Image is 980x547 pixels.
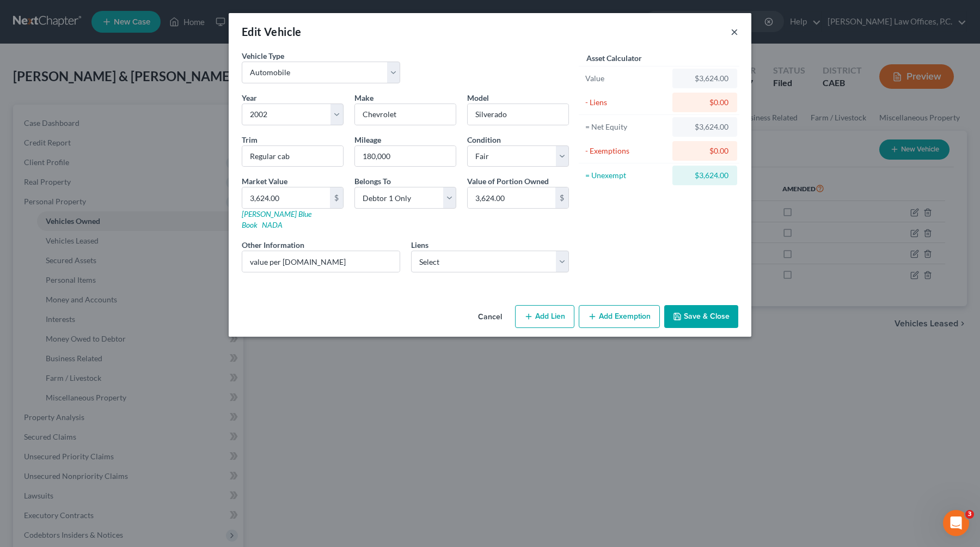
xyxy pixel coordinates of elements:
div: - Liens [585,97,667,108]
label: Asset Calculator [586,52,642,64]
label: Value of Portion Owned [467,175,549,187]
label: Liens [411,239,428,251]
label: Market Value [242,175,287,187]
button: Add Exemption [579,305,660,328]
a: NADA [262,220,283,229]
div: - Exemptions [585,145,667,156]
div: = Unexempt [585,170,667,181]
input: (optional) [242,251,400,272]
span: 3 [965,510,974,519]
div: $3,624.00 [681,121,728,132]
input: ex. Altima [468,104,568,125]
div: = Net Equity [585,121,667,132]
div: Value [585,73,667,84]
div: Edit Vehicle [242,24,302,39]
input: ex. LS, LT, etc [242,146,343,167]
span: Belongs To [354,177,391,186]
div: $ [330,187,343,208]
label: Vehicle Type [242,50,284,62]
iframe: Intercom live chat [943,510,969,536]
button: Save & Close [664,305,738,328]
label: Model [467,92,489,104]
label: Condition [467,134,501,145]
button: Cancel [469,306,511,328]
div: $0.00 [681,97,728,108]
button: Add Lien [515,305,574,328]
a: [PERSON_NAME] Blue Book [242,209,311,229]
input: 0.00 [242,187,330,208]
div: $3,624.00 [681,73,728,84]
label: Mileage [354,134,381,145]
span: Make [354,93,373,102]
input: 0.00 [468,187,555,208]
input: -- [355,146,456,167]
label: Other Information [242,239,304,251]
input: ex. Nissan [355,104,456,125]
label: Year [242,92,257,104]
div: $0.00 [681,145,728,156]
label: Trim [242,134,258,145]
div: $3,624.00 [681,170,728,181]
button: × [731,25,738,38]
div: $ [555,187,568,208]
